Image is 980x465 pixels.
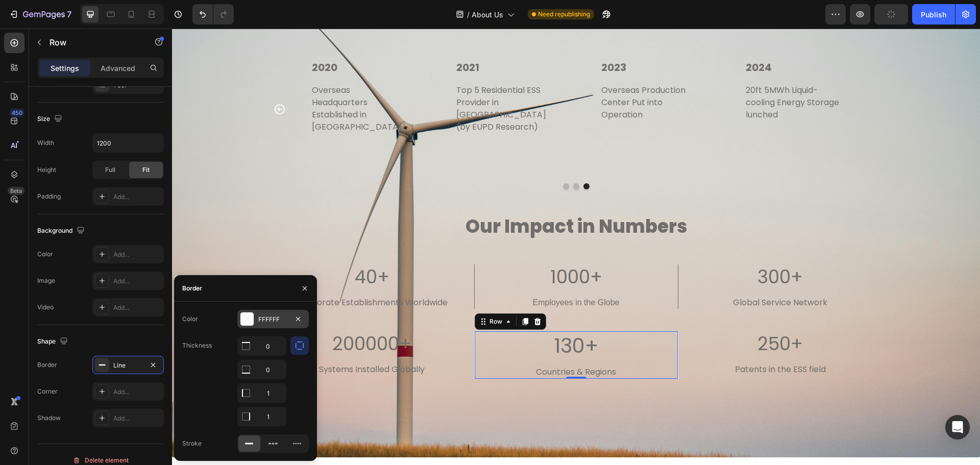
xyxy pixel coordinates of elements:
button: Publish [912,4,955,25]
div: Height [37,165,56,175]
div: Add... [113,277,161,286]
p: Patents in the ESS field [520,336,697,347]
div: Add... [113,387,161,397]
p: 2023 [429,32,524,45]
button: Dot [401,155,407,161]
p: 2021 [284,32,379,45]
button: 7 [4,4,76,25]
div: Line [113,361,143,370]
span: Full [105,165,115,175]
p: Employees in the Globe [316,269,493,280]
div: Shape [37,335,70,349]
div: Shadow [37,413,61,423]
p: 250+ [507,304,709,328]
p: Global Service Network [520,269,697,280]
button: Dot [391,155,397,161]
div: Beta [8,187,24,195]
p: 1000+ [304,237,505,261]
p: Row [50,36,136,48]
iframe: Design area [172,29,980,465]
div: Add... [113,414,161,423]
div: Video [37,303,54,312]
div: Add... [113,192,161,202]
div: Thickness [182,341,212,350]
p: Overseas Production Center Put into Operation [429,56,524,92]
p: Systems Installed Globally [111,336,289,347]
div: Undo/Redo [192,4,234,25]
h2: Our Impact in Numbers [98,185,710,211]
input: Auto [238,337,286,355]
p: 200000+ [99,304,301,328]
input: Auto [238,360,286,379]
p: 7 [67,8,71,20]
div: Color [182,314,198,324]
div: Color [37,250,53,259]
p: 130+ [304,304,505,330]
div: Border [182,284,202,293]
span: About Us [472,9,503,20]
p: 20ft 5MWh Liquid-cooling Energy Storage lunched [574,56,669,92]
div: Border [37,360,57,370]
span: / [467,9,470,20]
p: 40+ [99,237,301,261]
span: Fit [142,165,150,175]
div: Size [37,112,64,126]
input: Auto [238,407,286,426]
div: Open Intercom Messenger [945,415,970,439]
p: 2024 [574,32,669,45]
input: Auto [238,384,286,402]
p: 300+ [507,237,709,261]
p: Settings [51,63,79,74]
div: Corner [37,387,58,396]
div: 450 [10,109,24,117]
div: Add... [113,250,161,259]
div: Image [37,276,55,285]
div: Background [37,224,87,238]
p: Top 5 Residential ESS Provider in [GEOGRAPHIC_DATA] (by EUPD Research) [284,56,379,105]
input: Auto [93,134,163,152]
button: Dot [411,155,418,161]
div: Row [315,288,332,298]
div: FFFFFF [258,315,288,324]
div: Rich Text Editor. Editing area: main [98,303,302,329]
div: Padding [37,192,61,201]
p: Corporate Establishments Worldwide [111,269,289,280]
p: Advanced [101,63,135,74]
div: Publish [921,9,946,20]
p: Countries & Regions [316,338,493,349]
div: Add... [113,303,161,312]
div: Width [37,138,54,148]
div: Stroke [182,439,202,448]
span: Need republishing [538,10,590,19]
